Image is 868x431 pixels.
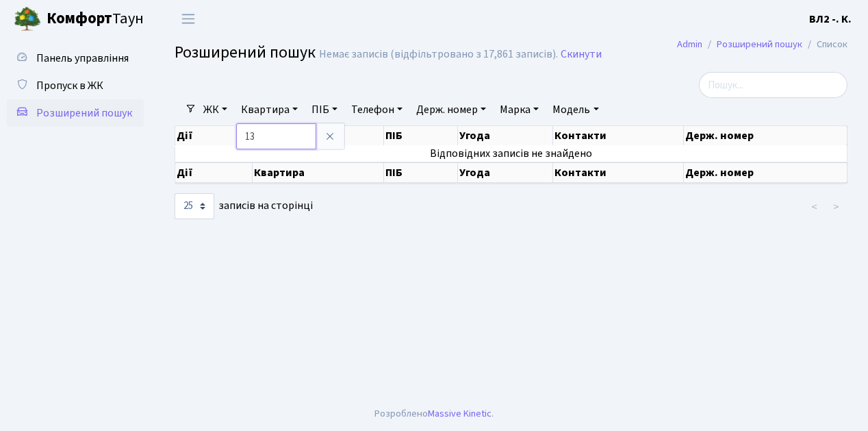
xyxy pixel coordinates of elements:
[428,406,492,421] a: Massive Kinetic
[717,37,802,51] a: Розширений пошук
[411,98,492,121] a: Держ. номер
[47,8,144,31] span: Таун
[319,48,558,61] div: Немає записів (відфільтровано з 17,861 записів).
[384,162,458,183] th: ПІБ
[561,48,602,61] a: Скинути
[809,11,852,27] a: ВЛ2 -. К.
[7,99,144,127] a: Розширений пошук
[14,5,41,33] img: logo.png
[802,37,847,52] li: Список
[656,30,868,59] nav: breadcrumb
[36,106,132,121] span: Розширений пошук
[553,162,684,183] th: Контакти
[198,98,233,121] a: ЖК
[175,193,313,219] label: записів на сторінці
[306,98,343,121] a: ПІБ
[684,162,847,183] th: Держ. номер
[235,98,303,121] a: Квартира
[36,51,129,66] span: Панель управління
[684,126,847,145] th: Держ. номер
[175,126,253,145] th: Дії
[374,406,494,421] div: Розроблено .
[171,8,205,30] button: Переключити навігацію
[458,126,553,145] th: Угода
[47,8,112,29] b: Комфорт
[175,193,214,219] select: записів на сторінці
[253,162,384,183] th: Квартира
[7,72,144,99] a: Пропуск в ЖК
[175,145,847,162] td: Відповідних записів не знайдено
[494,98,544,121] a: Марка
[677,37,702,51] a: Admin
[384,126,458,145] th: ПІБ
[809,12,852,27] b: ВЛ2 -. К.
[547,98,604,121] a: Модель
[7,45,144,72] a: Панель управління
[346,98,408,121] a: Телефон
[699,72,847,98] input: Пошук...
[175,162,253,183] th: Дії
[36,78,103,93] span: Пропуск в ЖК
[458,162,553,183] th: Угода
[175,40,316,64] span: Розширений пошук
[553,126,684,145] th: Контакти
